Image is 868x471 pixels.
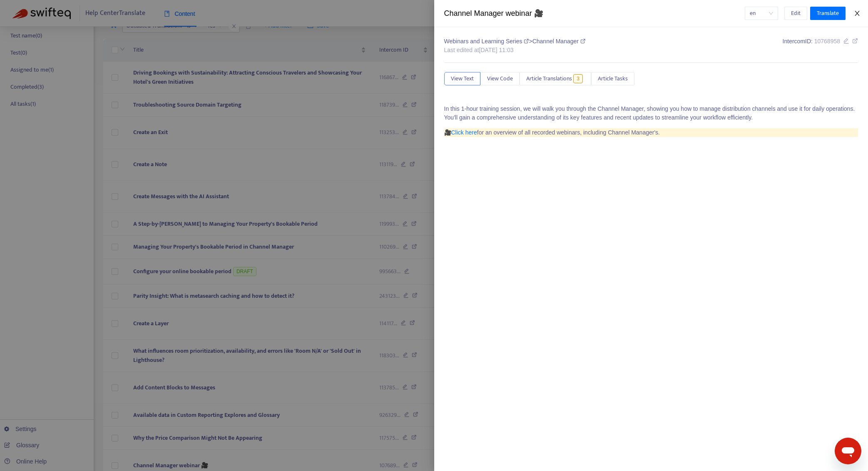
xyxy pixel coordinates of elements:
[444,38,532,45] span: Webinars and Learning Series >
[835,438,861,464] iframe: Button to launch messaging window
[526,74,572,83] span: Article Translations
[598,74,628,83] span: Article Tasks
[814,38,840,45] span: 10768958
[444,8,745,19] div: Channel Manager webinar 🎥
[810,7,846,20] button: Translate
[444,128,858,137] p: 🎥 for an overview of all recorded webinars, including Channel Manager's.
[444,46,585,55] div: Last edited at [DATE] 11:03
[451,129,477,136] a: Click here
[520,72,591,85] button: Article Translations3
[444,72,480,85] button: View Text
[784,7,807,20] button: Edit
[854,10,861,17] span: close
[487,74,513,83] span: View Code
[480,72,520,85] button: View Code
[591,72,634,85] button: Article Tasks
[783,37,858,55] div: Intercom ID:
[851,10,863,17] button: Close
[791,9,801,18] span: Edit
[750,7,773,20] span: en
[817,9,839,18] span: Translate
[532,38,585,45] span: Channel Manager
[444,105,858,122] p: In this 1-hour training session, we will walk you through the Channel Manager, showing you how to...
[451,74,474,83] span: View Text
[573,74,583,83] span: 3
